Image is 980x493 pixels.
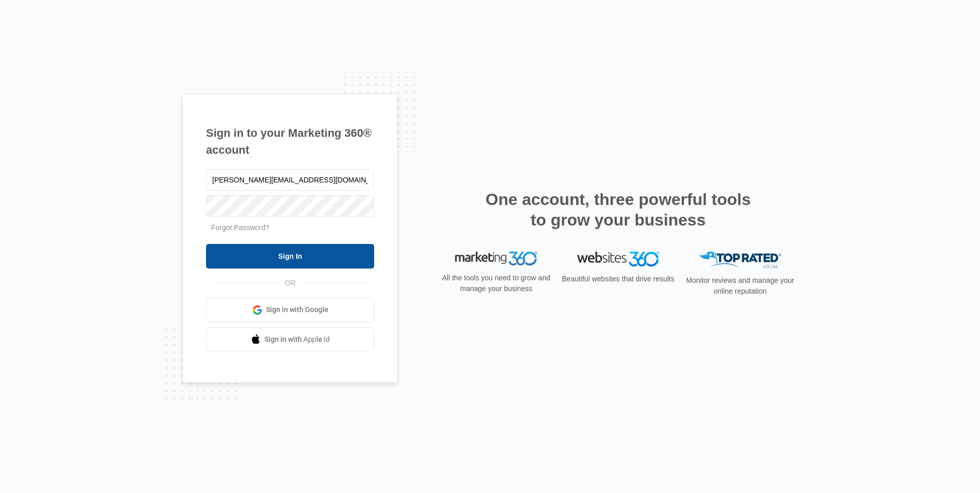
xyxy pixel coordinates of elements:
p: Monitor reviews and manage your online reputation [683,275,798,297]
img: Top Rated Local [699,252,781,269]
span: Sign in with Google [266,304,329,315]
img: Websites 360 [577,252,659,266]
a: Sign in with Google [206,298,374,322]
a: Sign in with Apple Id [206,327,374,352]
p: All the tools you need to grow and manage your business [439,273,554,294]
img: Marketing 360 [455,252,537,266]
input: Sign In [206,244,374,269]
h2: One account, three powerful tools to grow your business [482,189,754,230]
h1: Sign in to your Marketing 360® account [206,125,374,158]
input: Email [206,169,374,191]
p: Beautiful websites that drive results [561,274,676,284]
span: OR [278,278,303,289]
a: Forgot Password? [211,223,270,232]
span: Sign in with Apple Id [264,334,330,345]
